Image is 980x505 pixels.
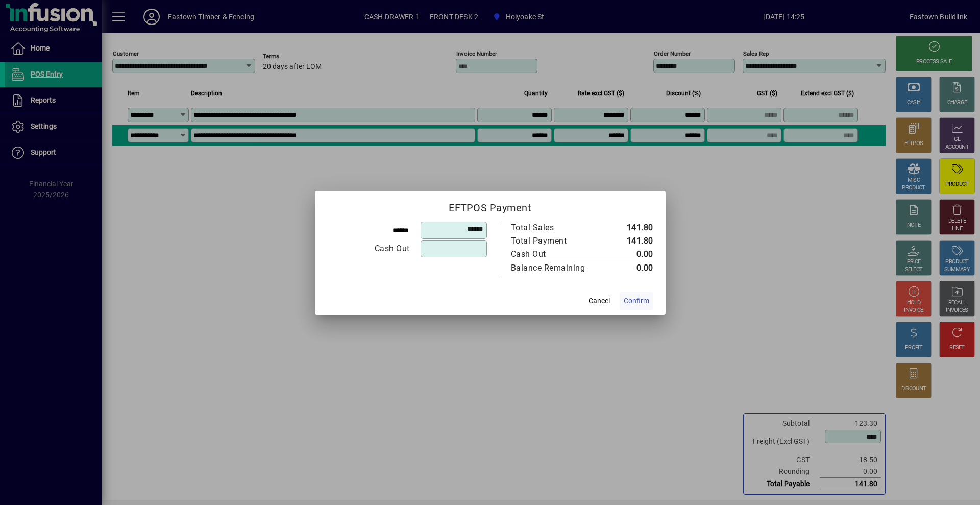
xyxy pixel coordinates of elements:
h2: EFTPOS Payment [315,191,666,221]
td: Total Sales [510,221,607,234]
td: 141.80 [607,221,653,234]
span: Confirm [624,296,649,306]
span: Cancel [589,296,610,306]
div: Cash Out [511,248,597,260]
button: Confirm [620,292,653,310]
td: 141.80 [607,234,653,248]
td: Total Payment [510,234,607,248]
td: 0.00 [607,261,653,275]
button: Cancel [583,292,616,310]
td: 0.00 [607,248,653,261]
div: Balance Remaining [511,262,597,274]
div: Cash Out [328,243,410,255]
